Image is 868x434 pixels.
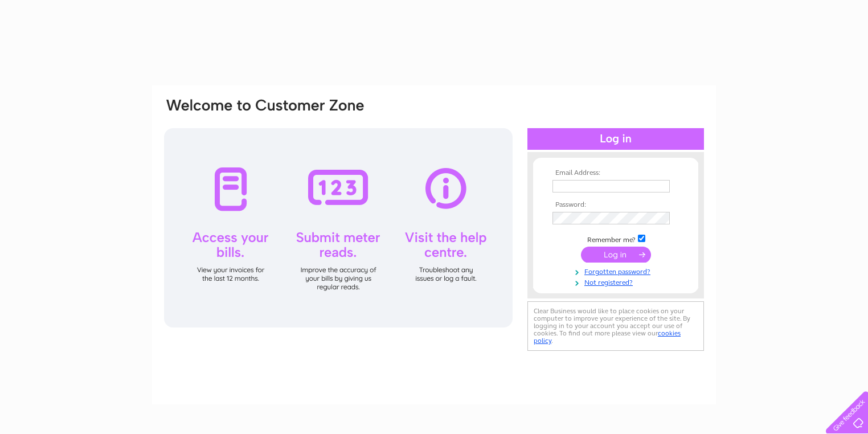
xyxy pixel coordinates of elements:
th: Password: [550,201,682,209]
th: Email Address: [550,169,682,177]
a: cookies policy [534,329,681,345]
div: Clear Business would like to place cookies on your computer to improve your experience of the sit... [527,301,704,351]
td: Remember me? [550,233,682,244]
a: Forgotten password? [552,265,682,276]
a: Not registered? [552,276,682,287]
input: Submit [581,247,651,263]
